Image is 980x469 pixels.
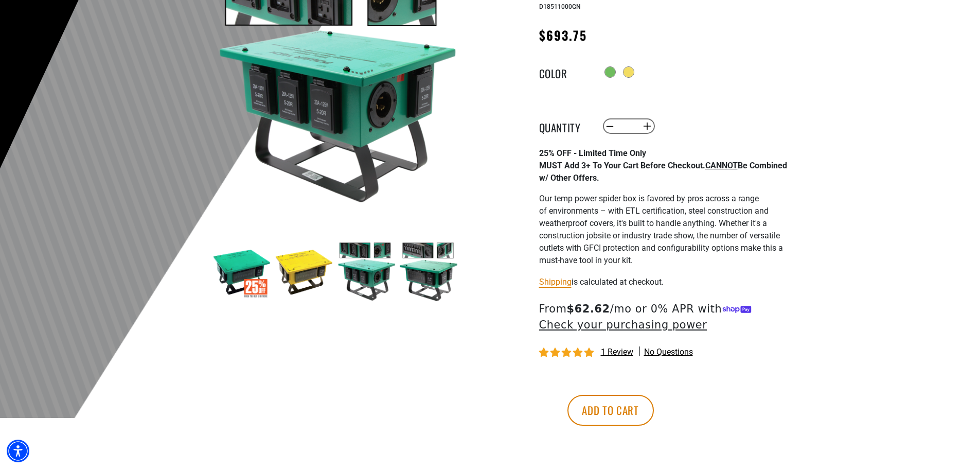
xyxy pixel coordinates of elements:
strong: 25% OFF - Limited Time Only [539,148,646,158]
span: Our temp power spider box is favored by pros across a range of environments – with ETL certificat... [539,194,783,265]
span: No questions [644,346,693,358]
span: $693.75 [539,26,587,44]
span: D18511000GN [539,3,581,10]
div: Page 1 [539,147,791,267]
img: yellow [274,242,334,302]
legend: Color [539,65,591,79]
span: CANNOT [705,161,738,170]
button: Add to cart [567,395,654,426]
div: Accessibility Menu [7,440,29,462]
strong: MUST Add 3+ To Your Cart Before Checkout. Be Combined w/ Other Offers. [539,161,787,183]
a: Shipping [539,277,572,287]
span: 1 review [601,347,633,357]
div: is calculated at checkout. [539,275,791,289]
span: 5.00 stars [539,348,596,358]
label: Quantity [539,119,591,133]
img: green [399,242,458,302]
img: green [336,242,396,302]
